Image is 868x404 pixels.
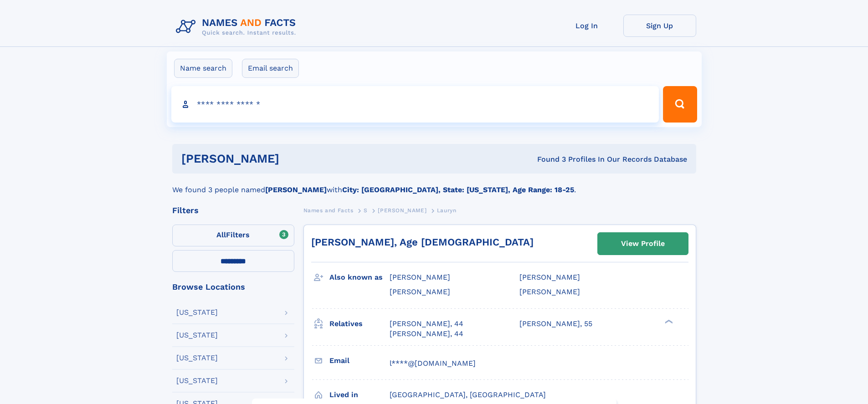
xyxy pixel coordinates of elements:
[390,287,450,296] span: [PERSON_NAME]
[242,59,299,78] label: Email search
[171,86,659,123] input: search input
[172,174,696,195] div: We found 3 people named with .
[265,185,327,194] b: [PERSON_NAME]
[303,205,354,216] a: Names and Facts
[311,236,534,248] a: [PERSON_NAME], Age [DEMOGRAPHIC_DATA]
[390,273,450,281] span: [PERSON_NAME]
[663,318,673,324] div: ❯
[172,15,303,39] img: Logo Names and Facts
[621,233,665,254] div: View Profile
[172,206,294,215] div: Filters
[550,15,623,37] a: Log In
[437,207,457,214] span: Lauryn
[172,283,294,291] div: Browse Locations
[176,332,218,339] div: [US_STATE]
[172,225,294,246] label: Filters
[408,154,687,164] div: Found 3 Profiles In Our Records Database
[329,387,390,403] h3: Lived in
[378,207,426,214] span: [PERSON_NAME]
[342,185,574,194] b: City: [GEOGRAPHIC_DATA], State: [US_STATE], Age Range: 18-25
[329,316,390,332] h3: Relatives
[519,273,580,281] span: [PERSON_NAME]
[519,319,592,329] a: [PERSON_NAME], 55
[390,319,463,329] a: [PERSON_NAME], 44
[176,377,218,384] div: [US_STATE]
[329,270,390,285] h3: Also known as
[623,15,696,37] a: Sign Up
[329,353,390,368] h3: Email
[519,287,580,296] span: [PERSON_NAME]
[174,59,232,78] label: Name search
[176,354,218,362] div: [US_STATE]
[663,86,697,123] button: Search Button
[378,205,426,216] a: [PERSON_NAME]
[364,205,368,216] a: S
[176,309,218,316] div: [US_STATE]
[181,153,408,164] h1: [PERSON_NAME]
[390,329,463,339] a: [PERSON_NAME], 44
[216,230,226,239] span: All
[390,390,546,399] span: [GEOGRAPHIC_DATA], [GEOGRAPHIC_DATA]
[598,233,688,255] a: View Profile
[364,207,368,214] span: S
